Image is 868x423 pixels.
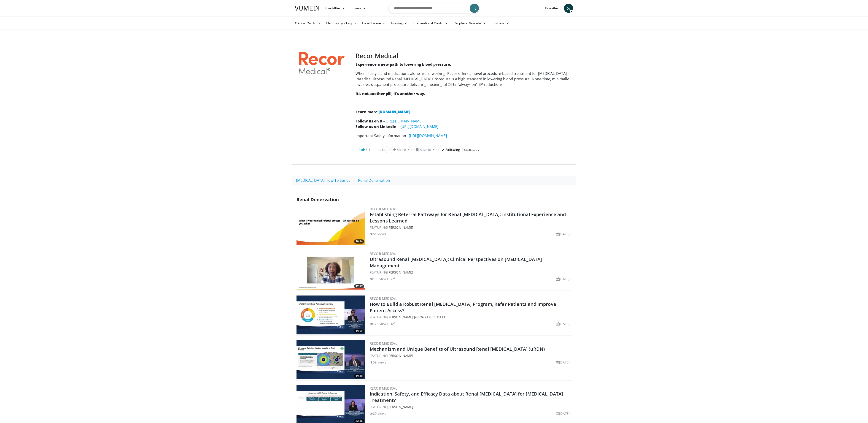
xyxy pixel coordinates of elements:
[322,4,348,13] a: Specialties
[292,176,354,185] a: [MEDICAL_DATA] How-To Series
[387,315,447,319] a: [PERSON_NAME] [GEOGRAPHIC_DATA]
[359,19,388,28] a: Heart Failure
[556,277,570,281] li: [DATE]
[354,419,364,423] span: 22:16
[410,19,451,28] a: Interventional Cardio
[489,19,512,28] a: Business
[370,270,571,275] div: FEATURING
[354,284,364,288] span: 12:17
[387,405,413,409] a: [PERSON_NAME]
[370,341,397,346] a: Recor Medical
[370,346,545,352] a: Mechanism and Unique Benefits of Ultrasound Renal [MEDICAL_DATA] (uRDN)
[297,296,365,334] a: 19:52
[356,71,569,87] span: When lifestyle and medications alone aren’t working, Recor offers a novel procedure-based treatme...
[370,225,571,230] div: FEATURING
[292,19,323,28] a: Clinical Cardio
[370,411,386,416] li: 60 views
[556,232,570,236] li: [DATE]
[370,353,571,358] div: FEATURING
[370,301,556,314] a: How to Build a Robust Renal [MEDICAL_DATA] Program, Refer Patients and Improve Patient Access?
[390,146,412,153] button: Share
[464,148,479,152] a: 6 followers
[370,391,563,403] a: Indication, Safety, and Efficacy Data about Renal [MEDICAL_DATA] for [MEDICAL_DATA] Treatment?
[556,321,570,326] li: [DATE]
[370,206,397,211] a: Recor Medical
[295,6,319,11] img: VuMedi Logo
[356,109,379,114] strong: Learn more:
[354,329,364,333] span: 19:52
[387,270,413,274] a: [PERSON_NAME]
[356,124,400,129] strong: Follow us on LinkedIn -
[370,256,542,269] a: Ultrasound Renal [MEDICAL_DATA]: Clinical Perspectives on [MEDICAL_DATA] Management
[438,146,463,153] button: Following
[356,91,425,96] strong: It’s not another pill, it’s another way.
[391,321,395,326] li: 4
[366,147,368,152] span: 3
[387,225,413,230] a: [PERSON_NAME]
[379,109,410,114] a: [DOMAIN_NAME]
[297,251,365,290] a: 12:17
[556,360,570,365] li: [DATE]
[297,206,365,245] a: 10:14
[370,296,397,301] a: Recor Medical
[391,277,395,281] li: 2
[385,119,423,124] a: [URL][DOMAIN_NAME]
[413,146,437,153] button: Save to
[388,3,480,14] input: Search topics, interventions
[370,277,388,281] li: 103 views
[359,146,388,153] a: 3 Thumbs Up
[556,411,570,416] li: [DATE]
[356,62,451,67] strong: Experience a new path to lowering blood pressure.
[297,296,365,334] img: 58a5d6e1-2c1b-4f35-8a7a-3b2c6cc6a686.300x170_q85_crop-smart_upscale.jpg
[388,19,410,28] a: Imaging
[354,374,364,378] span: 19:30
[542,4,561,13] a: Favorites
[370,251,397,256] a: Recor Medical
[387,353,413,358] a: [PERSON_NAME]
[370,404,571,409] div: FEATURING
[354,239,364,244] span: 10:14
[370,211,566,224] a: Establishing Referral Pathways for Renal [MEDICAL_DATA]: Institutional Experience and Lessons Lea...
[356,119,385,124] strong: Follow us on X -
[409,133,447,138] a: [URL][DOMAIN_NAME]
[297,196,339,203] span: Renal Denervation
[451,19,489,28] a: Peripheral Vascular
[297,251,365,290] img: db5eb954-b69d-40f8-a012-f5d3258e0349.300x170_q85_crop-smart_upscale.jpg
[297,340,365,379] a: 19:30
[370,321,388,326] li: 170 views
[354,176,394,185] a: Renal Denervation
[370,360,386,365] li: 59 views
[370,315,571,320] div: FEATURING
[297,206,365,245] img: 9ffc4e5b-0237-4b43-a130-b143d5598344.300x170_q85_crop-smart_upscale.jpg
[323,19,359,28] a: Electrophysiology
[356,133,569,138] p: Important Safety Information –
[348,4,369,13] a: Browse
[564,4,573,13] a: S
[356,52,569,60] h3: Recor Medical
[297,340,365,379] img: aeeb1721-fe05-4f47-8cbf-41fa20b26116.300x170_q85_crop-smart_upscale.jpg
[370,232,386,236] li: 61 views
[370,386,397,390] a: Recor Medical
[400,124,438,129] a: [URL][DOMAIN_NAME]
